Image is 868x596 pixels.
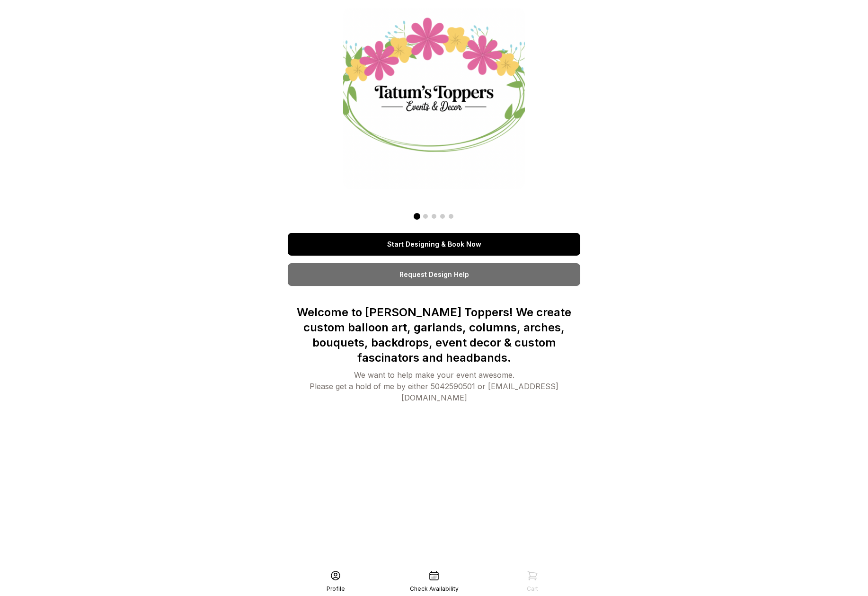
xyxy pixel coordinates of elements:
[288,263,580,286] a: Request Design Help
[327,585,345,593] div: Profile
[288,369,580,403] div: We want to help make your event awesome. Please get a hold of me by either 5042590501 or [EMAIL_A...
[288,305,580,365] p: Welcome to [PERSON_NAME] Toppers! We create custom balloon art, garlands, columns, arches, bouque...
[410,585,459,593] div: Check Availability
[288,233,580,256] a: Start Designing & Book Now
[527,585,538,593] div: Cart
